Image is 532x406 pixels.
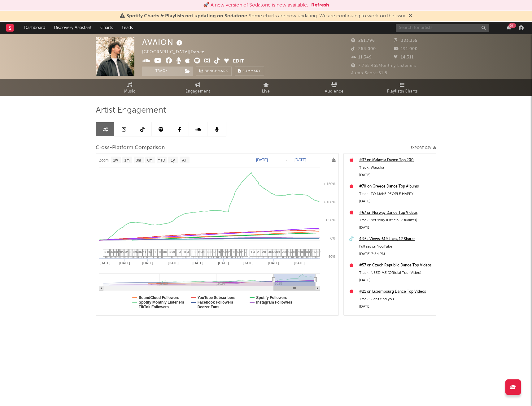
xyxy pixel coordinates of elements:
[147,158,153,162] text: 6m
[256,300,292,304] text: Instagram Followers
[259,250,261,254] span: 2
[359,250,433,258] div: [DATE] 7:54 PM
[205,68,228,75] span: Benchmark
[284,158,288,162] text: →
[198,305,220,309] text: Deezer Fans
[508,23,516,28] div: 99 +
[289,250,291,254] span: 2
[268,261,279,265] text: [DATE]
[311,2,329,9] button: Refresh
[136,158,141,162] text: 3m
[396,24,489,32] input: Search for artists
[154,250,156,254] span: 1
[124,250,126,254] span: 6
[359,262,433,269] div: #57 on Czech Republic Dance Top Videos
[253,250,255,254] span: 3
[294,261,305,265] text: [DATE]
[411,146,436,150] button: Export CSV
[359,157,433,164] div: #37 on Malaysia Dance Top 200
[139,296,179,300] text: SoundCloud Followers
[326,218,336,222] text: + 50%
[312,250,313,254] span: 8
[158,158,165,162] text: YTD
[192,250,194,254] span: 1
[196,250,198,254] span: 1
[96,22,117,34] a: Charts
[235,67,264,76] button: Summary
[168,261,179,265] text: [DATE]
[359,190,433,198] div: Track: TO MAKE PEOPLE HAPPY
[20,22,50,34] a: Dashboard
[251,250,252,254] span: 1
[207,250,209,254] span: 1
[324,200,335,204] text: + 100%
[194,250,196,254] span: 2
[104,250,106,254] span: 3
[359,198,433,205] div: [DATE]
[359,269,433,277] div: Track: NEED ME (Official Tour Video)
[351,55,372,59] span: 11.349
[300,79,368,96] a: Audience
[351,47,376,51] span: 264.000
[359,164,433,171] div: Track: Wacuka
[359,217,433,224] div: Track: not sorry (Official Visualizer)
[238,250,240,254] span: 2
[303,250,307,254] span: 11
[297,250,299,254] span: 2
[99,158,109,162] text: Zoom
[131,250,133,254] span: 1
[235,250,237,254] span: 1
[325,88,344,95] span: Audience
[124,88,136,95] span: Music
[111,250,115,254] span: 10
[96,79,164,96] a: Music
[212,250,214,254] span: 2
[359,243,433,250] div: Full set on YouTube
[368,79,436,96] a: Playlists/Charts
[108,250,112,254] span: 20
[199,250,201,254] span: 6
[205,250,207,254] span: 1
[124,158,130,162] text: 1m
[267,250,269,254] span: 1
[142,261,153,265] text: [DATE]
[359,314,433,322] div: #31 on Taiwan Dance Top 200
[359,235,433,243] a: 4.93k Views, 619 Likes, 12 Shares
[126,14,247,19] span: Spotify Charts & Playlists not updating on Sodatone
[359,303,433,310] div: [DATE]
[351,64,416,68] span: 7.765.455 Monthly Listeners
[359,277,433,284] div: [DATE]
[294,158,306,162] text: [DATE]
[324,182,335,186] text: + 150%
[507,25,511,30] button: 99+
[359,296,433,303] div: Track: Can't find you
[275,250,277,254] span: 2
[186,250,188,254] span: 1
[327,255,335,258] text: -50%
[214,250,216,254] span: 3
[262,88,270,95] span: Live
[359,171,433,179] div: [DATE]
[169,250,171,254] span: 3
[351,71,387,75] span: Jump Score: 61.8
[298,250,302,254] span: 17
[171,158,175,162] text: 1y
[359,288,433,296] div: #21 on Luxembourg Dance Top Videos
[242,70,261,73] span: Summary
[359,183,433,190] a: #70 on Greece Dance Top Albums
[182,158,186,162] text: All
[150,250,152,254] span: 3
[123,250,124,254] span: 2
[147,250,149,254] span: 1
[232,79,300,96] a: Live
[100,261,111,265] text: [DATE]
[50,22,96,34] a: Discovery Assistant
[256,296,287,300] text: Spotify Followers
[359,209,433,217] div: #67 on Norway Dance Top Videos
[233,58,244,65] button: Edit
[183,250,185,254] span: 1
[137,250,141,254] span: 33
[273,250,274,254] span: 2
[198,296,236,300] text: YouTube Subscribers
